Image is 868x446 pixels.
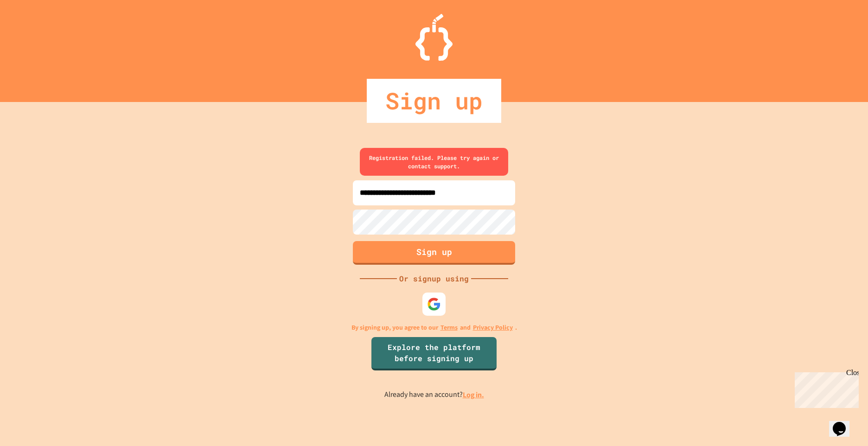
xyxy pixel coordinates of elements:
a: Terms [440,323,458,332]
img: google-icon.svg [427,297,441,311]
iframe: chat widget [791,369,859,408]
p: Already have an account? [384,389,484,401]
iframe: chat widget [829,409,859,437]
div: Registration failed. Please try again or contact support. [360,148,508,176]
p: By signing up, you agree to our and . [351,323,517,332]
img: Logo.svg [415,14,453,61]
button: Sign up [353,241,515,265]
a: Explore the platform before signing up [371,337,497,370]
a: Privacy Policy [473,323,513,332]
div: Chat with us now!Close [4,4,64,59]
div: Sign up [367,79,501,123]
a: Log in. [463,390,484,400]
div: Or signup using [397,273,471,284]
